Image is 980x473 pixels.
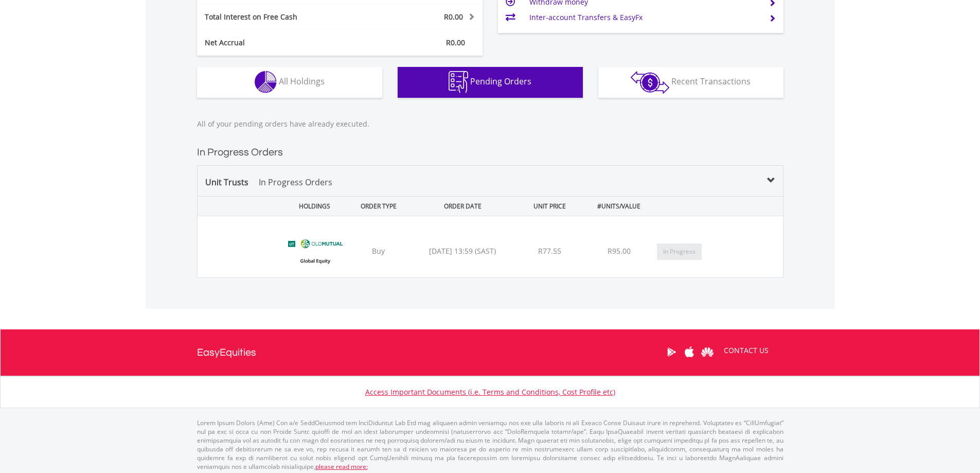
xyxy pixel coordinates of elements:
[410,246,515,256] div: [DATE] 13:59 (SAST)
[699,336,717,368] a: Huawei
[282,229,348,275] img: UT.ZA.OMGB1.png
[197,418,783,471] p: Lorem Ipsum Dolors (Ame) Con a/e SeddOeiusmod tem InciDiduntut Lab Etd mag aliquaen admin veniamq...
[255,71,277,93] img: holdings-wht.png
[671,76,751,87] span: Recent Transactions
[449,71,468,93] img: pending_instructions-wht.png
[279,76,325,87] span: All Holdings
[657,243,702,260] button: In Progress
[717,336,776,365] a: CONTACT US
[681,336,699,368] a: Apple
[608,246,631,256] span: R95.00
[349,197,408,216] div: ORDER TYPE
[349,246,408,256] div: Buy
[444,12,463,22] span: R0.00
[365,387,615,397] a: Access Important Documents (i.e. Terms and Conditions, Cost Profile etc)
[470,76,531,87] span: Pending Orders
[197,329,256,376] a: EasyEquities
[410,197,515,216] div: ORDER DATE
[538,246,561,256] span: R77.55
[197,12,364,22] div: Total Interest on Free Cash
[197,38,364,48] div: Net Accrual
[529,10,760,25] td: Inter-account Transfers & EasyFx
[446,38,465,47] span: R0.00
[398,67,583,98] button: Pending Orders
[631,71,669,94] img: transactions-zar-wht.png
[663,336,681,368] a: Google Play
[197,67,382,98] button: All Holdings
[518,197,582,216] div: UNIT PRICE
[259,176,332,188] p: In Progress Orders
[598,67,783,98] button: Recent Transactions
[315,462,368,471] a: please read more:
[277,197,348,216] div: HOLDINGS
[197,145,783,160] h2: In Progress Orders
[584,197,654,216] div: #UNITS/VALUE
[205,177,332,188] span: Unit Trusts
[197,119,783,129] p: All of your pending orders have already executed.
